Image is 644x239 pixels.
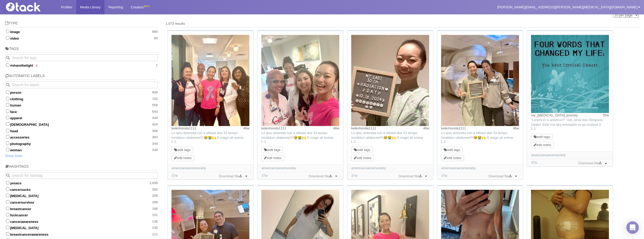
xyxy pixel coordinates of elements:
span: 363 [152,135,158,139]
a: […] [351,139,429,144]
span: 199 [152,200,158,204]
span: 543 [152,110,158,114]
span: 344 [152,142,158,146]
time: Added: 12/17/2024, 3:58:57 PM [171,174,178,178]
img: Image may contain: book, publication, art, graphics, advertisement, floral design, pattern, poste... [531,35,609,113]
span: ‘Loremi D si ametcon?’ ‘Adi, eli’se doe Temporin Utlabo’ Etdo ma aliq enimadmi ve qu nostrud 0 ex... [531,118,609,220]
a: keikohonda1111 [171,126,196,130]
h5: Automatic Labels [5,74,158,80]
svg: Search [6,83,10,87]
span: 424 [152,122,158,127]
div: americancancersociety [531,153,609,158]
label: [DEMOGRAPHIC_DATA] [5,122,158,127]
div: Open Intercom Messenger [626,221,639,234]
a: edit tags [354,148,370,152]
time: Posted: 8/19/2024, 6:02:06 AM [603,113,609,118]
div: americancancersociety [441,166,519,171]
input: [MEDICAL_DATA]258 [6,194,9,197]
span: 368 [152,129,158,133]
time: Added: 12/17/2024, 3:58:50 PM [531,161,537,165]
label: fuckcancer [5,212,158,217]
img: Tack [4,3,56,11]
input: cancersucks292 [6,187,9,191]
img: Image may contain: accessories, glasses, adult, female, person, woman, lamp, face, head, jewelry,... [261,35,339,126]
span: 558 [152,103,158,107]
input: [MEDICAL_DATA]130 [6,226,9,229]
img: Image may contain: adult, female, person, woman, accessories, jewelry, necklace, face, head, arch... [441,35,519,126]
div: americancancersociety [351,166,429,171]
label: human [5,102,158,108]
label: breastcancerawareness [5,231,158,237]
input: cancersurvivor199 [6,200,9,204]
label: clothing [5,96,158,101]
label: photography [5,141,158,146]
label: image [5,29,158,34]
label: cancerawareness [5,219,158,224]
span: 722 [152,97,158,101]
a: edit tags [264,148,280,152]
label: woman [5,147,158,152]
input: Search for labels [5,81,158,88]
button: Search [5,54,12,61]
a: edit notes [444,156,461,160]
label: video [5,35,158,41]
label: yesacs [5,180,158,185]
div: 1,073 results [165,21,639,26]
a: my_[MEDICAL_DATA]_journey [531,113,577,117]
input: breastcancerawareness111 [6,232,9,236]
a: Download file [577,160,603,166]
time: Added: 12/17/2024, 3:58:52 PM [441,174,447,178]
span: 130 [152,226,158,230]
span: 1 [156,63,158,67]
a: Download file [217,173,243,179]
h5: Hashtags [5,165,158,171]
a: […] [441,139,519,144]
a: edit notes [534,143,551,147]
input: human558 [6,103,9,106]
a: keikohonda1111 [441,126,466,130]
label: person [5,90,158,95]
input: person939 [6,90,9,94]
input: apparel434 [6,116,9,119]
input: accessories363 [6,135,9,139]
svg: Search [6,56,10,60]
time: Posted: 10/18/2024, 8:34:55 PM [423,126,429,131]
a: edit notes [354,156,371,160]
input: woman336 [6,148,9,151]
a: edit notes [264,156,281,160]
span: 196 [152,207,158,211]
span: 1,039 [149,181,158,185]
h5: Tags [5,47,158,53]
time: Posted: 10/18/2024, 8:34:55 PM [333,126,339,131]
span: 151 [152,213,158,217]
input: cancerawareness136 [6,219,9,223]
img: Image may contain: face, head, person, photography, portrait, body part, mouth, teeth, adult, fem... [351,35,429,126]
a: edit tags [444,148,460,152]
input: yesacs1,039 [6,181,9,184]
input: photography344 [6,142,9,145]
a: Show more [5,154,22,158]
time: Posted: 10/18/2024, 8:34:55 PM [513,126,519,131]
div: americancancersociety [171,166,249,171]
input: clothing722 [6,97,9,100]
span: 939 [152,90,158,95]
input: face543 [6,110,9,113]
button: Search [5,81,12,88]
a: edit notes [174,156,191,160]
input: breastcancer196 [6,207,9,210]
span: 83 [154,36,158,40]
div: americancancersociety [261,166,339,171]
label: head [5,128,158,133]
a: […] [171,139,249,144]
a: […] [531,126,609,131]
span: 111 [152,232,158,236]
a: Download file [397,173,423,179]
input: [DEMOGRAPHIC_DATA]424 [6,122,9,126]
time: Added: 12/17/2024, 3:58:53 PM [351,174,357,178]
img: Image may contain: people, person, adult, female, woman, lamp, clothing, pants, blouse, face, hea... [171,35,249,126]
a: edit tags [174,148,190,152]
span: 258 [152,194,158,198]
a: x [36,64,38,67]
input: video83 [6,36,9,40]
time: Added: 12/17/2024, 3:58:55 PM [261,174,268,178]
